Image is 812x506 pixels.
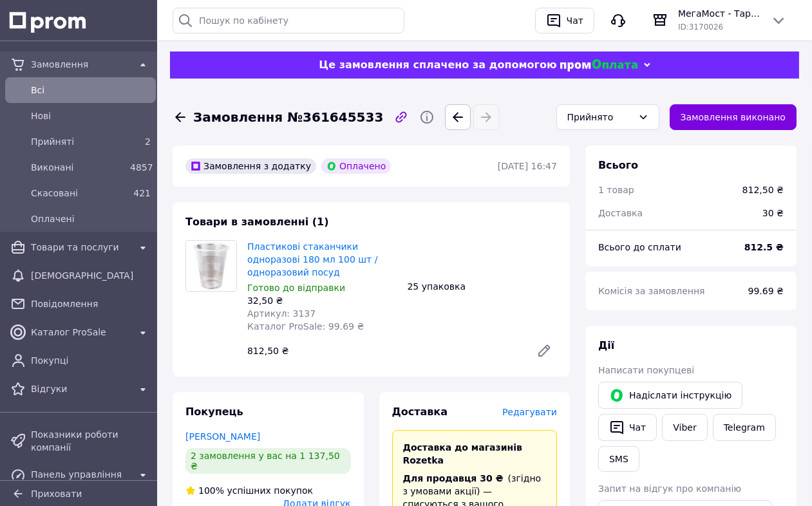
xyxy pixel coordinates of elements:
span: Повідомлення [31,297,151,310]
span: Товари та послуги [31,241,130,254]
a: Viber [662,414,707,441]
button: Чат [535,8,594,33]
span: Приховати [31,489,82,499]
span: 421 [133,188,151,198]
span: 4857 [130,162,153,173]
div: Оплачено [321,158,391,174]
a: [PERSON_NAME] [185,431,260,442]
span: Покупець [185,406,243,418]
span: Замовлення №361645533 [193,108,383,127]
div: Замовлення з додатку [185,158,316,174]
b: 812.5 ₴ [744,242,784,252]
button: Замовлення виконано [670,104,797,130]
span: Написати покупцеві [598,365,694,375]
img: evopay logo [560,59,637,71]
span: Оплачені [31,212,151,225]
span: Скасовані [31,187,125,200]
span: Прийняті [31,135,125,148]
span: Комісія за замовлення [598,286,705,296]
span: 99.69 ₴ [748,286,784,296]
button: Надіслати інструкцію [598,382,742,409]
span: 100% [198,485,224,496]
div: Чат [564,11,586,30]
span: Виконані [31,161,125,174]
a: Пластикові стаканчики одноразові 180 мл 100 шт / одноразовий посуд [247,241,377,277]
img: Пластикові стаканчики одноразові 180 мл 100 шт / одноразовий посуд [186,241,236,291]
button: Чат [598,414,657,441]
span: Редагувати [502,407,557,417]
div: 32,50 ₴ [247,294,397,307]
div: 812,50 ₴ [742,183,784,196]
a: Telegram [713,414,776,441]
span: Доставка [392,406,448,418]
span: Готово до відправки [247,283,345,293]
span: Для продавця 30 ₴ [403,473,504,483]
span: Каталог ProSale: 99.69 ₴ [247,321,364,332]
div: 30 ₴ [755,199,791,227]
span: Доставка до магазинів Rozetka [403,442,522,465]
span: МегаМост - Тара і [GEOGRAPHIC_DATA] [678,7,760,20]
a: Редагувати [531,338,557,364]
span: Це замовлення сплачено за допомогою [319,59,556,71]
span: Панель управління [31,468,130,481]
span: ID: 3170026 [678,23,723,32]
span: Замовлення [31,58,130,71]
span: Відгуки [31,382,130,395]
div: 2 замовлення у вас на 1 137,50 ₴ [185,448,351,474]
time: [DATE] 16:47 [498,161,557,171]
span: Артикул: 3137 [247,308,316,319]
span: Доставка [598,208,643,218]
div: 812,50 ₴ [242,342,526,360]
span: Всього [598,159,638,171]
span: Всi [31,84,151,97]
input: Пошук по кабінету [173,8,404,33]
div: успішних покупок [185,484,313,497]
div: 25 упаковка [402,277,563,295]
span: Показники роботи компанії [31,428,151,454]
span: Нові [31,109,151,122]
span: Запит на відгук про компанію [598,483,741,494]
span: Всього до сплати [598,242,681,252]
span: 2 [145,136,151,147]
span: Каталог ProSale [31,326,130,339]
span: 1 товар [598,185,634,195]
button: SMS [598,446,639,472]
span: Товари в замовленні (1) [185,216,329,228]
span: [DEMOGRAPHIC_DATA] [31,269,151,282]
span: Покупці [31,354,151,367]
span: Дії [598,339,614,351]
div: Прийнято [567,110,633,124]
